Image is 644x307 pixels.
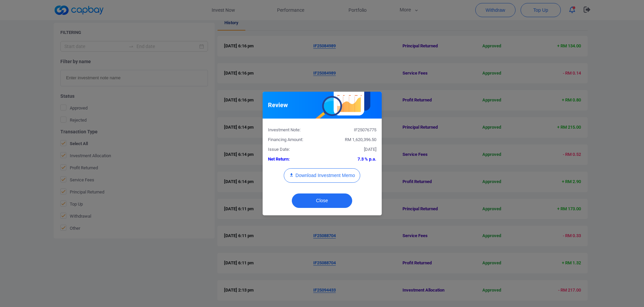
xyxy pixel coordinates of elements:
h5: Review [268,101,288,109]
div: IF25076775 [322,127,381,134]
div: Net Return: [263,156,322,163]
div: Investment Note: [263,127,322,134]
button: Download Investment Memo [284,168,360,183]
div: Issue Date: [263,146,322,153]
div: Financing Amount: [263,136,322,143]
button: Close [292,193,352,208]
div: 7.3 % p.a. [322,156,381,163]
div: [DATE] [322,146,381,153]
span: RM 1,620,396.50 [345,137,376,142]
